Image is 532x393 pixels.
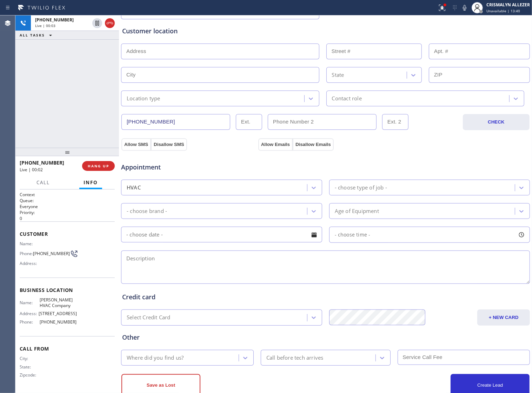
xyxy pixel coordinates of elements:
input: ZIP [429,67,530,83]
span: Call [36,179,50,186]
button: Allow Emails [258,138,293,151]
input: Phone Number [121,114,230,130]
div: HVAC [127,184,141,192]
input: Service Call Fee [398,350,530,365]
input: Ext. [236,114,262,130]
button: Allow SMS [121,138,151,151]
span: Call From [20,345,115,352]
button: Disallow Emails [293,138,334,151]
input: Ext. 2 [382,114,408,130]
span: Name: [20,241,40,246]
button: Mute [460,3,470,13]
button: Hold Customer [92,18,102,28]
div: - choose type of job - [335,184,387,192]
span: [PERSON_NAME] HVAC Company [40,297,77,308]
button: HANG UP [82,161,115,171]
span: Phone: [20,319,40,325]
input: Phone Number 2 [268,114,377,130]
span: Name: [20,300,40,305]
span: [STREET_ADDRESS] [39,311,77,316]
button: Call [32,176,54,189]
div: CRISMALYN ALLEZER [486,2,530,8]
span: [PHONE_NUMBER] [40,319,77,325]
input: Address [121,44,319,59]
input: - choose date - [121,227,322,242]
button: Info [79,176,102,189]
input: Apt. # [429,44,530,59]
button: Disallow SMS [151,138,187,151]
span: Unavailable | 13:40 [486,8,520,13]
span: [PHONE_NUMBER] [33,251,70,256]
span: HANG UP [88,164,109,168]
h1: Context [20,192,115,198]
div: Other [122,333,529,342]
span: Customer [20,231,115,237]
div: Contact role [332,94,362,102]
span: Live | 00:02 [20,167,43,173]
span: [PHONE_NUMBER] [35,17,74,23]
span: State: [20,364,40,369]
div: Credit card [122,292,529,302]
div: Location type [127,94,160,102]
span: Business location [20,287,115,293]
span: ALL TASKS [20,33,45,38]
div: - choose brand - [127,207,167,215]
button: CHECK [463,114,530,130]
h2: Priority: [20,209,115,215]
span: Zipcode: [20,372,40,378]
span: - choose time - [335,231,371,238]
div: Where did you find us? [127,354,184,362]
div: Customer location [122,26,529,36]
div: Call before tech arrives [266,354,324,362]
span: Phone: [20,251,33,256]
button: ALL TASKS [15,31,59,39]
span: Appointment [121,162,257,172]
span: Address: [20,311,39,316]
div: Age of Equipment [335,207,379,215]
button: Hang up [105,18,115,28]
h2: Queue: [20,198,115,204]
span: Info [84,179,98,186]
span: [PHONE_NUMBER] [20,159,64,166]
div: State [332,71,344,79]
div: Select Credit Card [127,314,171,322]
span: Address: [20,261,40,266]
input: City [121,67,319,83]
p: Everyone [20,204,115,209]
span: Live | 00:03 [35,23,55,28]
p: 0 [20,215,115,221]
input: Street # [326,44,422,59]
span: City: [20,356,40,361]
button: + NEW CARD [477,309,530,326]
